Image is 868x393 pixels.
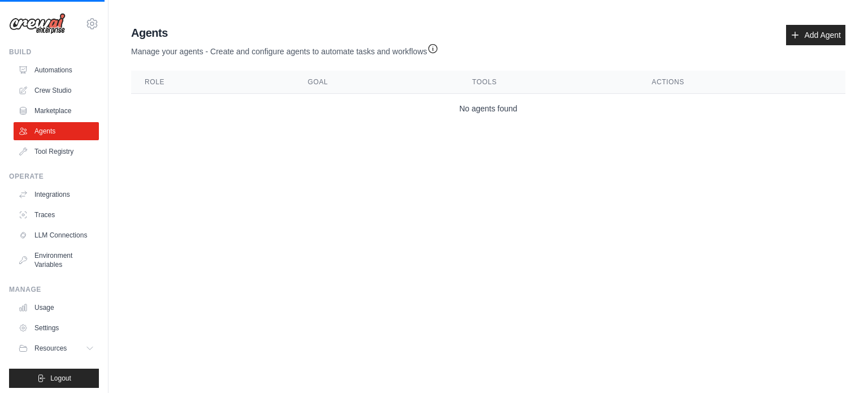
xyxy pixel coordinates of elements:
h2: Agents [131,25,439,41]
div: Manage [9,285,99,294]
th: Tools [459,71,639,94]
span: Resources [34,344,67,353]
a: Traces [14,206,99,224]
div: Build [9,47,99,57]
p: Manage your agents - Create and configure agents to automate tasks and workflows [131,41,439,57]
th: Role [131,71,294,94]
a: Settings [14,319,99,337]
td: No agents found [131,94,845,124]
button: Logout [9,369,99,388]
a: Marketplace [14,102,99,120]
button: Resources [14,339,99,357]
th: Goal [294,71,459,94]
a: Agents [14,122,99,140]
img: Logo [9,13,66,34]
a: Automations [14,61,99,79]
div: Operate [9,172,99,181]
a: Environment Variables [14,247,99,274]
a: Crew Studio [14,81,99,100]
a: Tool Registry [14,142,99,161]
a: Usage [14,299,99,317]
a: Add Agent [786,25,845,45]
a: Integrations [14,185,99,204]
a: LLM Connections [14,226,99,244]
span: Logout [50,374,71,383]
th: Actions [638,71,845,94]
